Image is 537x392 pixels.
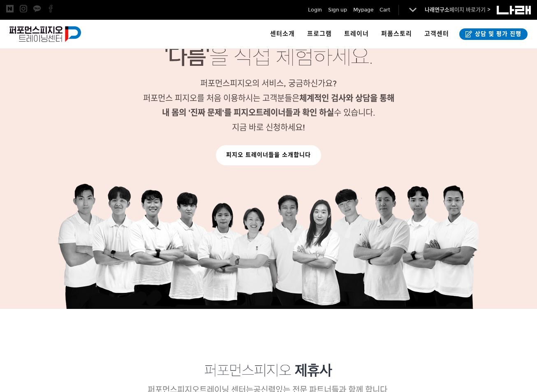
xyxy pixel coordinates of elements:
[264,20,301,49] a: 센터소개
[301,20,338,49] a: 프로그램
[380,6,390,14] a: Cart
[307,30,332,37] span: 프로그램
[425,7,449,13] strong: 나래연구소
[338,20,375,49] a: 트레이너
[200,79,337,88] span: 퍼포먼스피지오의 서비스, 궁금하신가요?
[328,6,347,14] a: Sign up
[270,30,295,37] span: 센터소개
[162,108,334,118] strong: 내 몸의 '진짜 문제'를 피지오트레이너들과 확인 하실
[216,145,321,165] a: 피지오 트레이너들을 소개합니다
[424,30,449,37] span: 고객센터
[232,123,305,132] span: 지금 바로 신청하세요!
[344,30,369,37] span: 트레이너
[162,108,375,118] span: 수 있습니다.
[375,20,418,49] a: 퍼폼스토리
[472,30,521,38] span: 상담 및 평가 진행
[459,28,528,40] a: 상담 및 평가 진행
[308,6,322,14] a: Login
[381,30,412,37] span: 퍼폼스토리
[418,20,455,49] a: 고객센터
[425,7,491,13] a: 나래연구소페이지 바로가기 >
[353,6,373,14] a: Mypage
[299,93,394,103] strong: 체계적인 검사와 상담을 통해
[205,364,332,377] img: 퍼포먼스피지오 제휴사
[143,93,394,103] span: 퍼포먼스 피지오를 처음 이용하시는 고객분들은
